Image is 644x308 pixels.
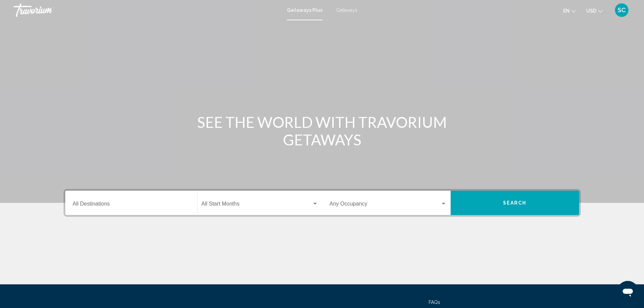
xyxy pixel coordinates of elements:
a: FAQs [429,300,440,305]
div: Search widget [65,191,579,215]
h1: SEE THE WORLD WITH TRAVORIUM GETAWAYS [195,113,449,148]
button: Change language [563,6,576,16]
a: Getaways [336,7,357,13]
button: User Menu [613,3,630,17]
span: SC [618,7,626,14]
span: Search [503,200,527,206]
a: Travorium [14,3,280,17]
a: Getaways Plus [287,7,323,13]
button: Change currency [586,6,603,16]
span: en [563,8,570,14]
button: Search [451,191,579,215]
iframe: Button to launch messaging window [617,281,639,303]
span: USD [586,8,596,14]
